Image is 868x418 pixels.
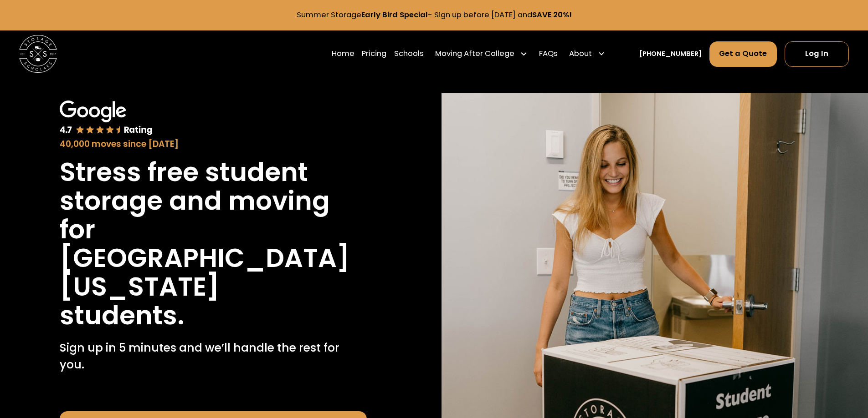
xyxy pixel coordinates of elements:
[539,40,558,67] a: FAQs
[60,158,367,244] h1: Stress free student storage and moving for
[639,49,702,59] a: [PHONE_NUMBER]
[435,48,514,60] div: Moving After College
[60,339,367,373] p: Sign up in 5 minutes and we’ll handle the rest for you.
[785,41,849,67] a: Log In
[19,35,57,73] a: home
[709,41,777,67] a: Get a Quote
[532,10,572,20] strong: SAVE 20%!
[361,10,428,20] strong: Early Bird Special
[60,101,153,136] img: Google 4.7 star rating
[332,40,354,67] a: Home
[569,48,592,60] div: About
[297,10,572,20] a: Summer StorageEarly Bird Special- Sign up before [DATE] andSAVE 20%!
[565,40,609,67] div: About
[394,40,424,67] a: Schools
[362,40,386,67] a: Pricing
[19,35,57,73] img: Storage Scholars main logo
[431,40,532,67] div: Moving After College
[60,301,185,330] h1: students.
[60,244,367,301] h1: [GEOGRAPHIC_DATA][US_STATE]
[60,138,367,151] div: 40,000 moves since [DATE]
